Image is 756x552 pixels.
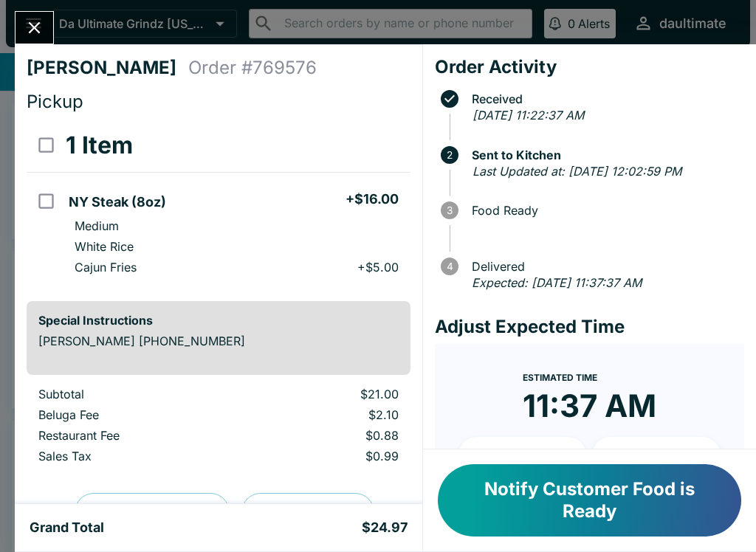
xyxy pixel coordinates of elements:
[446,261,453,272] text: 4
[75,493,230,531] button: Preview Receipt
[75,239,134,254] p: White Rice
[188,57,317,79] h4: Order # 769576
[38,449,233,463] p: Sales Tax
[257,449,399,463] p: $0.99
[447,149,453,161] text: 2
[38,387,233,401] p: Subtotal
[27,91,83,112] span: Pickup
[75,260,137,275] p: Cajun Fries
[472,164,681,179] em: Last Updated at: [DATE] 12:02:59 PM
[257,428,399,443] p: $0.88
[30,519,104,537] h5: Grand Total
[38,334,399,348] p: [PERSON_NAME] [PHONE_NUMBER]
[464,148,744,162] span: Sent to Kitchen
[592,437,721,474] button: + 20
[27,57,188,79] h4: [PERSON_NAME]
[346,190,399,208] h5: + $16.00
[435,316,744,338] h4: Adjust Expected Time
[472,275,642,290] em: Expected: [DATE] 11:37:37 AM
[16,12,53,44] button: Close
[27,387,410,469] table: orders table
[464,260,744,273] span: Delivered
[241,493,374,531] button: Print Receipt
[38,407,233,422] p: Beluga Fee
[523,372,597,383] span: Estimated Time
[75,218,119,233] p: Medium
[38,428,233,443] p: Restaurant Fee
[66,131,133,160] h3: 1 Item
[438,464,741,537] button: Notify Customer Food is Ready
[435,56,744,78] h4: Order Activity
[27,119,410,289] table: orders table
[464,92,744,106] span: Received
[447,204,453,216] text: 3
[257,387,399,401] p: $21.00
[357,260,399,275] p: + $5.00
[257,407,399,422] p: $2.10
[523,387,656,425] time: 11:37 AM
[362,519,408,537] h5: $24.97
[464,204,744,217] span: Food Ready
[38,313,399,328] h6: Special Instructions
[472,108,584,123] em: [DATE] 11:22:37 AM
[69,193,166,211] h5: NY Steak (8oz)
[458,437,587,474] button: + 10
